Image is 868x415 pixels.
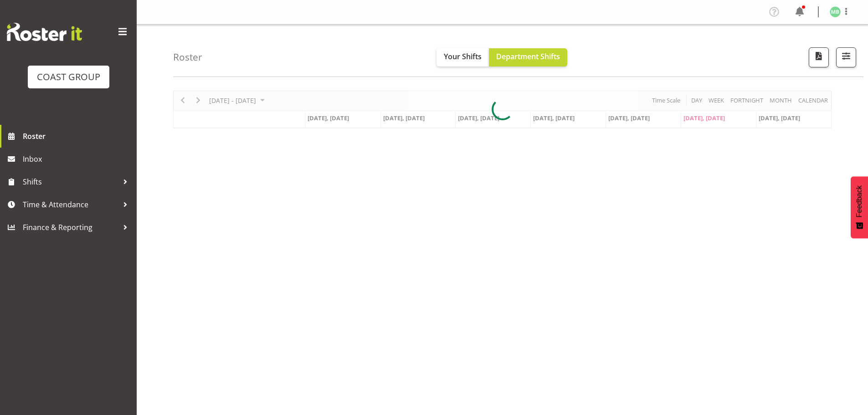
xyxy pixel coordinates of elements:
span: Feedback [855,185,863,217]
button: Feedback - Show survey [851,176,868,238]
h4: Roster [173,52,202,62]
button: Filter Shifts [836,47,856,67]
span: Your Shifts [444,51,482,61]
span: Roster [23,129,132,143]
span: Time & Attendance [23,198,118,211]
span: Department Shifts [496,51,560,61]
span: Inbox [23,152,132,166]
span: Shifts [23,175,118,189]
button: Your Shifts [437,48,489,67]
button: Department Shifts [489,48,567,67]
img: mike-bullock1158.jpg [830,6,841,17]
img: Rosterit website logo [7,23,82,41]
button: Download a PDF of the roster according to the set date range. [809,47,829,67]
div: COAST GROUP [37,70,100,84]
span: Finance & Reporting [23,220,118,234]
